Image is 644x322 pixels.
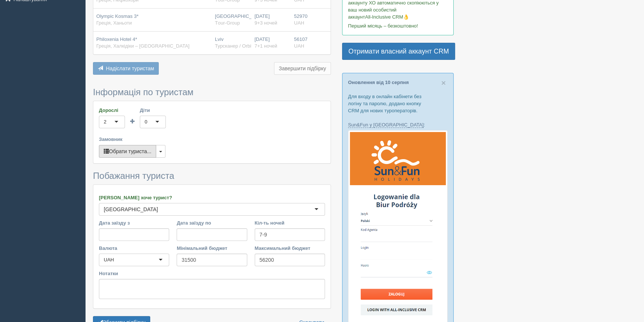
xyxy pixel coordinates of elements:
span: Philoxenia Hotel 4* [96,36,137,42]
div: [GEOGRAPHIC_DATA] [215,13,248,27]
input: 7-10 або 7,10,14 [255,228,325,241]
div: UAH [104,256,114,264]
label: Замовник [99,136,325,143]
label: [PERSON_NAME] хоче турист? [99,194,325,201]
label: Дорослі [99,107,125,114]
label: Валюта [99,245,169,252]
label: Кіл-ть ночей [255,219,325,226]
button: Надіслати туристам [93,62,159,75]
button: Close [441,79,446,87]
span: UAH [294,20,304,26]
span: Греція, Халкідіки – [GEOGRAPHIC_DATA] [96,43,190,49]
label: Дата заїзду по [177,219,247,226]
div: 0 [145,118,147,126]
span: 9+3 ночей [254,20,277,26]
label: Максимальний бюджет [255,245,325,252]
span: Olympic Kosmas 3* [96,13,138,19]
button: Обрати туриста... [99,145,156,158]
p: : [348,121,448,128]
span: Тour-Group [215,20,240,26]
div: 2 [104,118,106,126]
div: [DATE] [254,36,288,50]
span: Турсканер / Orbita BUS [215,43,267,49]
button: Завершити підбірку [274,62,331,75]
p: Для входу в онлайн кабінети без логіну та паролю, додано кнопку CRM для нових туроператорів. [348,93,448,114]
span: × [441,78,446,87]
span: Греція, Ханьоти [96,20,132,26]
h3: Інформація по туристам [93,87,331,97]
div: [GEOGRAPHIC_DATA] [104,206,158,213]
span: Надіслати туристам [106,65,154,71]
p: Перший місяць – безкоштовно! [348,22,448,29]
span: 56107 [294,36,307,42]
span: All-Inclusive CRM👌 [365,14,409,20]
span: 7+1 ночей [254,43,277,49]
a: Оновлення від 10 серпня [348,80,409,85]
label: Діти [140,107,166,114]
a: Отримати власний аккаунт CRM [342,43,455,60]
span: Побажання туриста [93,171,174,181]
span: 52970 [294,13,307,19]
span: UAH [294,43,304,49]
div: Lviv [215,36,248,50]
label: Нотатки [99,270,325,277]
label: Дата заїзду з [99,219,169,226]
div: [DATE] [254,13,288,27]
a: Sun&Fun у [GEOGRAPHIC_DATA] [348,122,424,128]
label: Мінімальний бюджет [177,245,247,252]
